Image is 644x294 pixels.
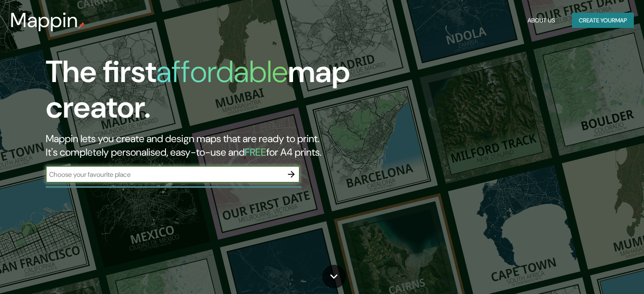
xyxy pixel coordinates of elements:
input: Choose your favourite place [46,170,283,179]
h1: The first map creator. [46,54,368,132]
img: mappin-pin [78,22,85,29]
iframe: Help widget launcher [569,261,635,285]
h2: Mappin lets you create and design maps that are ready to print. It's completely personalised, eas... [46,132,368,159]
h5: FREE [245,146,266,159]
button: About Us [524,13,558,28]
h1: affordable [156,52,288,91]
button: Create yourmap [572,13,634,28]
h3: Mappin [10,8,78,32]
